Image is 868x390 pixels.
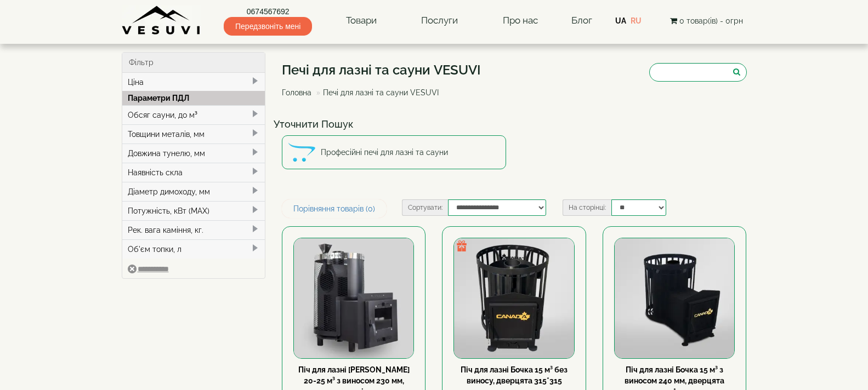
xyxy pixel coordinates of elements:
a: Порівняння товарів (0) [282,199,387,218]
div: Ціна [122,73,265,91]
img: Завод VESUVI [122,5,201,36]
label: На сторінці: [563,199,611,216]
a: Головна [282,88,311,97]
div: Наявність скла [122,163,265,182]
h4: Уточнити Пошук [274,119,755,130]
div: Довжина тунелю, мм [122,144,265,163]
span: Передзвоніть мені [224,17,312,36]
a: Піч для лазні Бочка 15 м³ без виносу, дверцята 315*315 [461,365,568,385]
label: Сортувати: [402,199,448,216]
a: 0674567692 [224,6,312,17]
img: Піч для лазні Venera 20-25 м³ з виносом 230 мм, дверцята зі склом [294,238,413,358]
button: 0 товар(ів) - 0грн [667,15,746,27]
img: Піч для лазні Бочка 15 м³ без виносу, дверцята 315*315 [454,238,574,358]
a: Послуги [410,8,469,33]
a: Блог [571,15,592,26]
img: Професійні печі для лазні та сауни [288,139,315,166]
h1: Печі для лазні та сауни VESUVI [282,63,481,77]
div: Обсяг сауни, до м³ [122,105,265,124]
div: Рек. вага каміння, кг. [122,220,265,239]
span: 0 товар(ів) - 0грн [679,16,743,25]
a: Товари [335,8,388,33]
div: Фільтр [122,53,265,73]
div: Товщини металів, мм [122,124,265,144]
img: gift [456,240,467,251]
a: UA [615,16,626,25]
a: RU [631,16,642,25]
div: Параметри ПДЛ [122,91,265,105]
li: Печі для лазні та сауни VESUVI [314,87,439,98]
a: Про нас [492,8,549,33]
div: Об'єм топки, л [122,239,265,259]
img: Піч для лазні Бочка 15 м³ з виносом 240 мм, дверцята 315*315 [615,238,734,358]
a: Професійні печі для лазні та сауни Професійні печі для лазні та сауни [282,135,506,169]
div: Діаметр димоходу, мм [122,182,265,201]
div: Потужність, кВт (MAX) [122,201,265,220]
